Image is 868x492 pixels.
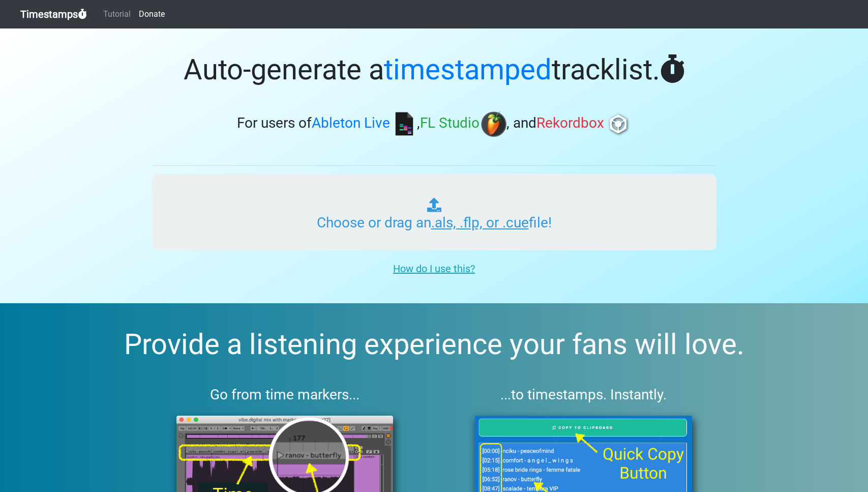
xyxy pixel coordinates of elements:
u: How do I use this? [393,263,475,275]
h3: Go from time markers... [152,386,418,403]
span: timestamped [384,53,552,86]
h3: For users of , , and [152,111,716,137]
a: Timestamps [20,4,87,24]
span: FL Studio [420,115,480,132]
img: fl.png [481,111,506,137]
h3: ...to timestamps. Instantly. [451,386,716,403]
a: Donate [135,4,169,24]
span: Ableton Live [312,115,390,132]
span: Rekordbox [536,115,604,132]
img: rb.png [606,111,631,137]
h1: Auto-generate a tracklist. [152,53,716,87]
img: ableton.png [392,111,417,137]
a: Tutorial [99,4,135,24]
h2: Provide a listening experience your fans will love. [24,328,844,362]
